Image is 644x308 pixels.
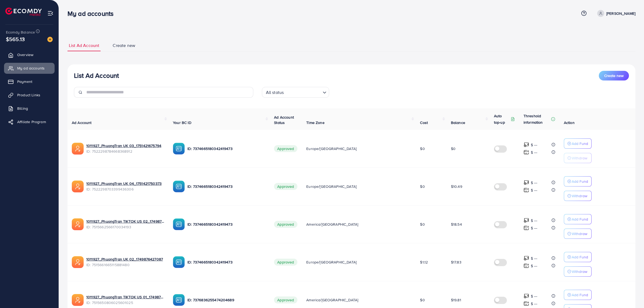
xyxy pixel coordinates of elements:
button: Withdraw [564,191,592,201]
p: Add Fund [572,292,588,298]
a: [PERSON_NAME] [595,10,635,17]
span: Approved [274,183,297,190]
img: ic-ba-acc.ded83a64.svg [173,256,185,268]
button: Withdraw [564,266,592,277]
span: $0 [420,146,425,151]
iframe: Chat [621,284,640,304]
span: $1.12 [420,259,428,265]
span: ID: 7522298784668368912 [86,149,164,154]
p: $ --- [531,300,538,307]
button: Add Fund [564,290,592,300]
p: $ --- [531,263,538,269]
img: top-up amount [524,218,529,223]
p: ID: 7374665180342419473 [187,259,265,265]
button: Add Fund [564,176,592,186]
img: top-up amount [524,255,529,261]
span: My ad accounts [17,65,45,71]
span: Approved [274,145,297,152]
a: 1011927_PhuongTran UK 03_1751421675794 [86,143,161,148]
button: Add Fund [564,252,592,262]
span: Your BC ID [173,120,191,125]
span: Create new [604,73,624,78]
p: ID: 7374665180342419473 [187,145,265,152]
span: $0 [420,297,425,303]
p: $ --- [531,149,538,156]
span: $18.54 [451,222,462,227]
span: Approved [274,259,297,266]
span: $0 [420,184,425,189]
button: Add Fund [564,138,592,149]
img: ic-ba-acc.ded83a64.svg [173,181,185,192]
p: Add Fund [572,178,588,185]
p: Withdraw [572,193,587,199]
span: $0 [451,146,456,151]
span: Ecomdy Balance [6,30,35,35]
span: ID: 7515662566170034193 [86,224,164,230]
span: Ad Account Status [274,115,294,125]
span: America/[GEOGRAPHIC_DATA] [306,222,358,227]
p: Add Fund [572,140,588,147]
img: top-up amount [524,263,529,269]
span: Action [564,120,575,125]
img: ic-ads-acc.e4c84228.svg [72,143,84,155]
div: <span class='underline'>1011927_PhuongTran TIKTOK US 02_1749876563912</span></br>7515662566170034193 [86,219,164,230]
p: Add Fund [572,216,588,222]
a: Billing [4,103,55,114]
img: top-up amount [524,187,529,193]
img: ic-ads-acc.e4c84228.svg [72,294,84,306]
a: My ad accounts [4,63,55,74]
span: Europe/[GEOGRAPHIC_DATA] [306,146,357,151]
span: Product Links [17,92,40,98]
img: top-up amount [524,301,529,306]
div: <span class='underline'>1011927_PhuongTran UK 02_1749876427087</span></br>7515661665115881480 [86,256,164,267]
span: ID: 7515650806025601025 [86,300,164,305]
span: Affiliate Program [17,119,46,124]
a: 1011927_PhuongTran TIKTOK US 02_1749876563912 [86,219,164,224]
img: top-up amount [524,225,529,231]
img: top-up amount [524,142,529,148]
div: <span class='underline'>1011927_PhuongTran TIKTOK US 01_1749873828056</span></br>7515650806025601025 [86,294,164,305]
img: logo [5,8,42,16]
span: Europe/[GEOGRAPHIC_DATA] [306,184,357,189]
button: Withdraw [564,229,592,239]
p: $ --- [531,187,538,193]
span: ID: 7515661665115881480 [86,262,164,267]
p: $ --- [531,179,538,186]
input: Search for option [285,87,320,96]
span: Approved [274,296,297,303]
p: $ --- [531,293,538,299]
div: Search for option [262,87,329,98]
img: top-up amount [524,149,529,155]
div: <span class='underline'>1011927_PhuongTran UK 03_1751421675794</span></br>7522298784668368912 [86,143,164,154]
a: 1011927_PhuongTran UK 02_1749876427087 [86,256,163,262]
span: America/[GEOGRAPHIC_DATA] [306,297,358,303]
div: <span class='underline'>1011927_PhuongTran UK 04_1751421750373</span></br>7522298703399436306 [86,181,164,192]
a: Affiliate Program [4,116,55,127]
p: Withdraw [572,230,587,237]
h3: List Ad Account [74,72,119,79]
img: ic-ba-acc.ded83a64.svg [173,294,185,306]
img: image [47,37,53,42]
p: [PERSON_NAME] [606,10,635,17]
p: Add Fund [572,254,588,260]
span: Balance [451,120,465,125]
button: Add Fund [564,214,592,224]
button: Withdraw [564,153,592,163]
img: ic-ba-acc.ded83a64.svg [173,143,185,155]
span: Cost [420,120,428,125]
img: ic-ads-acc.e4c84228.svg [72,181,84,192]
span: Overview [17,52,33,57]
span: Billing [17,106,28,111]
p: Withdraw [572,155,587,161]
h3: My ad accounts [67,10,118,17]
span: $17.83 [451,259,461,265]
span: $10.49 [451,184,462,189]
img: top-up amount [524,293,529,299]
span: Europe/[GEOGRAPHIC_DATA] [306,259,357,265]
a: Payment [4,76,55,87]
p: Threshold information [524,113,550,126]
span: $0 [420,222,425,227]
img: ic-ads-acc.e4c84228.svg [72,256,84,268]
span: Time Zone [306,120,324,125]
